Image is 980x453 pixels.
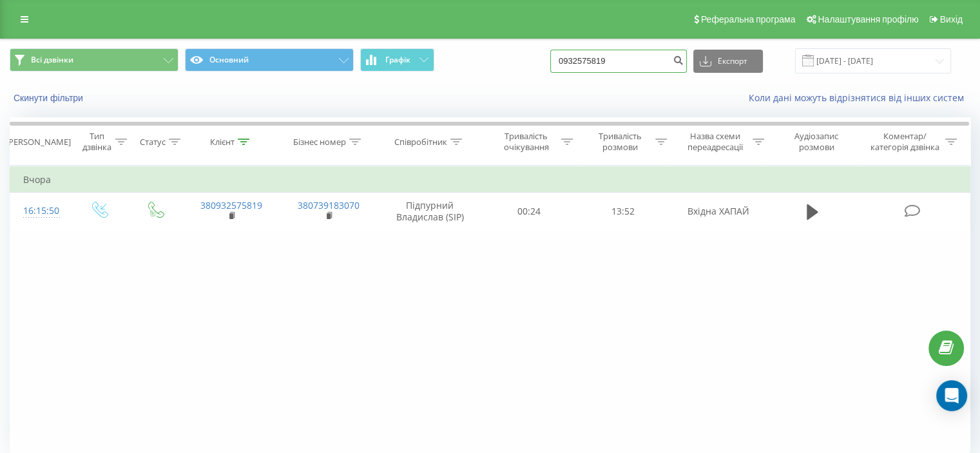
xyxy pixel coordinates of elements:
span: Графік [385,55,410,64]
div: [PERSON_NAME] [6,137,71,148]
a: 380739183070 [298,199,360,211]
td: Вчора [10,167,970,193]
button: Експорт [693,50,763,73]
div: 16:15:50 [23,198,57,224]
td: 13:52 [576,193,669,230]
button: Всі дзвінки [10,48,178,72]
div: Клієнт [210,137,235,148]
a: 380932575819 [200,199,262,211]
div: Тривалість розмови [588,131,652,153]
div: Статус [140,137,166,148]
td: 00:24 [483,193,576,230]
div: Аудіозапис розмови [779,131,854,153]
div: Співробітник [394,137,447,148]
div: Тривалість очікування [494,131,559,153]
span: Реферальна програма [701,14,796,24]
span: Вихід [940,14,963,24]
td: Підпурний Владислав (SIP) [378,193,483,230]
input: Пошук за номером [550,50,687,73]
button: Скинути фільтри [10,92,90,104]
span: Всі дзвінки [31,55,73,65]
button: Основний [185,48,354,72]
div: Назва схеми переадресації [682,131,749,153]
div: Бізнес номер [293,137,346,148]
span: Налаштування профілю [818,14,918,24]
a: Коли дані можуть відрізнятися вiд інших систем [749,92,970,104]
button: Графік [360,48,434,72]
td: Вхідна ХАПАЙ [669,193,767,230]
div: Коментар/категорія дзвінка [867,131,942,153]
div: Тип дзвінка [81,131,111,153]
div: Open Intercom Messenger [936,380,967,411]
